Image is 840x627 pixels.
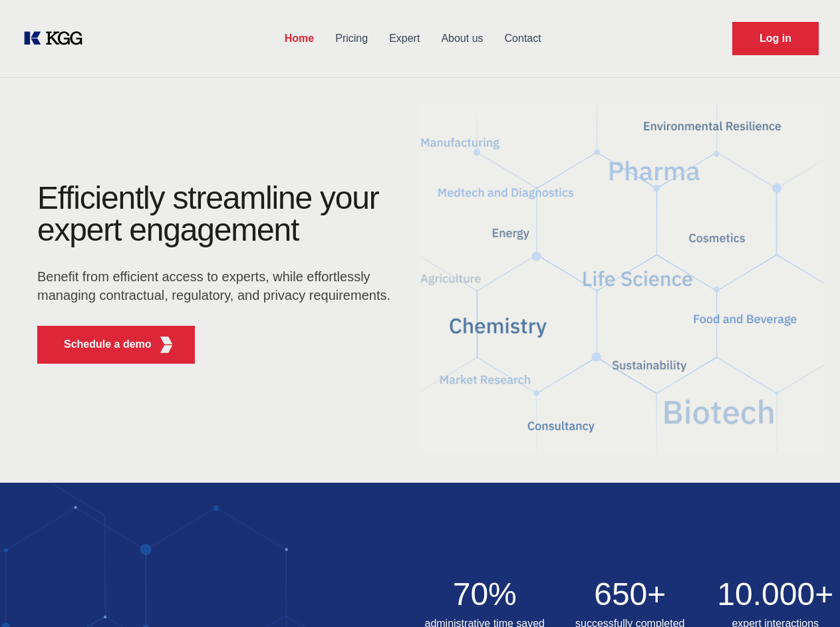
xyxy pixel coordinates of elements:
a: Contact [494,21,552,56]
p: Schedule a demo [64,336,152,352]
p: Benefit from efficient access to experts, while effortlessly managing contractual, regulatory, an... [37,267,399,305]
button: Schedule a demoKGG Fifth Element RED [37,326,195,364]
a: Home [274,21,325,56]
a: Expert [378,21,430,56]
img: KGG Fifth Element RED [420,86,825,469]
h2: 650+ [565,578,695,610]
a: About us [430,21,493,56]
h2: 70% [420,578,550,610]
a: KOL Knowledge Platform: Talk to Key External Experts (KEE) [21,28,93,49]
img: KGG Fifth Element RED [158,336,175,353]
h1: Efficiently streamline your expert engagement [37,182,399,246]
a: Pricing [325,21,378,56]
a: Request Demo [732,22,819,55]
